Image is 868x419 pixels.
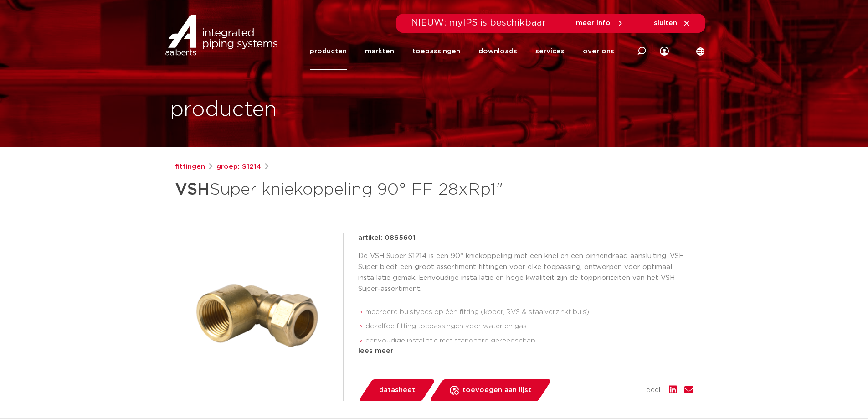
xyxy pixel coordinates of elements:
nav: Menu [310,33,614,70]
span: datasheet [379,383,415,398]
a: meer info [576,19,624,27]
a: sluiten [654,19,691,27]
p: De VSH Super S1214 is een 90° kniekoppeling met een knel en een binnendraad aansluiting. VSH Supe... [358,251,693,295]
a: fittingen [175,161,205,172]
strong: VSH [175,181,210,198]
p: artikel: 0865601 [358,233,416,243]
li: meerdere buistypes op één fitting (koper, RVS & staalverzinkt buis) [365,305,693,320]
a: services [535,33,565,70]
a: datasheet [358,379,436,401]
img: Product Image for VSH Super kniekoppeling 90° FF 28xRp1" [175,233,343,401]
span: toevoegen aan lijst [462,383,531,398]
h1: Super kniekoppeling 90° FF 28xRp1" [175,176,517,203]
a: groep: S1214 [216,161,261,172]
a: producten [310,33,347,70]
li: dezelfde fitting toepassingen voor water en gas [365,319,693,334]
li: eenvoudige installatie met standaard gereedschap [365,334,693,348]
a: markten [365,33,394,70]
a: over ons [583,33,614,70]
span: deel: [646,385,662,396]
span: NIEUW: myIPS is beschikbaar [411,18,546,27]
a: toepassingen [412,33,460,70]
div: my IPS [660,33,669,70]
span: meer info [576,20,611,26]
a: downloads [478,33,517,70]
span: sluiten [654,20,677,26]
div: lees meer [358,346,693,357]
h1: producten [170,95,277,124]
